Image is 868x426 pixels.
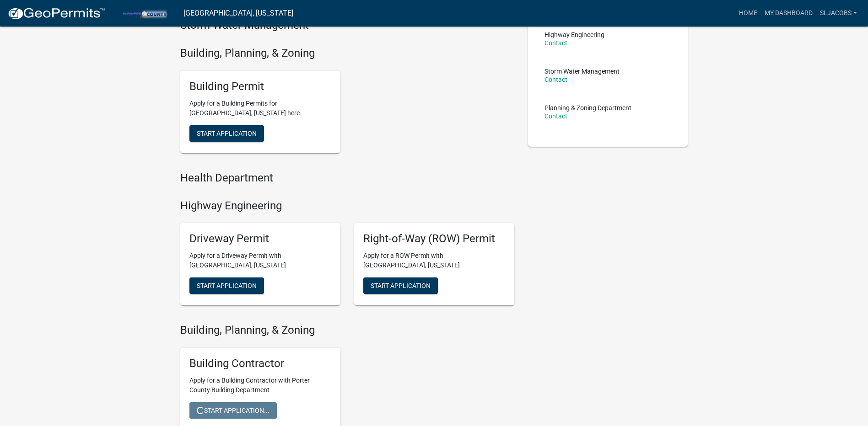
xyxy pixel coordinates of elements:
h5: Building Contractor [189,357,331,370]
h4: Building, Planning, & Zoning [180,47,514,60]
p: Apply for a Building Permits for [GEOGRAPHIC_DATA], [US_STATE] here [189,99,331,118]
p: Apply for a ROW Permit with [GEOGRAPHIC_DATA], [US_STATE] [363,251,505,270]
h4: Building, Planning, & Zoning [180,324,514,337]
a: Contact [545,112,567,120]
a: Home [735,5,761,22]
p: Apply for a Driveway Permit with [GEOGRAPHIC_DATA], [US_STATE] [189,251,331,270]
a: Sljacobs [816,5,861,22]
p: Storm Water Management [545,68,620,75]
button: Start Application [363,277,438,294]
h5: Building Permit [189,80,331,93]
h5: Right-of-Way (ROW) Permit [363,232,505,245]
button: Start Application [189,277,264,294]
span: Start Application... [197,406,270,414]
img: Porter County, Indiana [113,7,176,19]
p: Apply for a Building Contractor with Porter County Building Department [189,376,331,395]
h4: Highway Engineering [180,199,514,213]
h5: Driveway Permit [189,232,331,245]
a: [GEOGRAPHIC_DATA], [US_STATE] [183,5,293,21]
p: Highway Engineering [545,32,604,38]
a: Contact [545,39,567,47]
a: My Dashboard [761,5,816,22]
a: Contact [545,76,567,83]
span: Start Application [197,282,257,289]
button: Start Application... [189,402,277,419]
p: Planning & Zoning Department [545,105,631,111]
button: Start Application [189,125,264,142]
h4: Health Department [180,171,514,185]
span: Start Application [371,282,431,289]
span: Start Application [197,129,257,137]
